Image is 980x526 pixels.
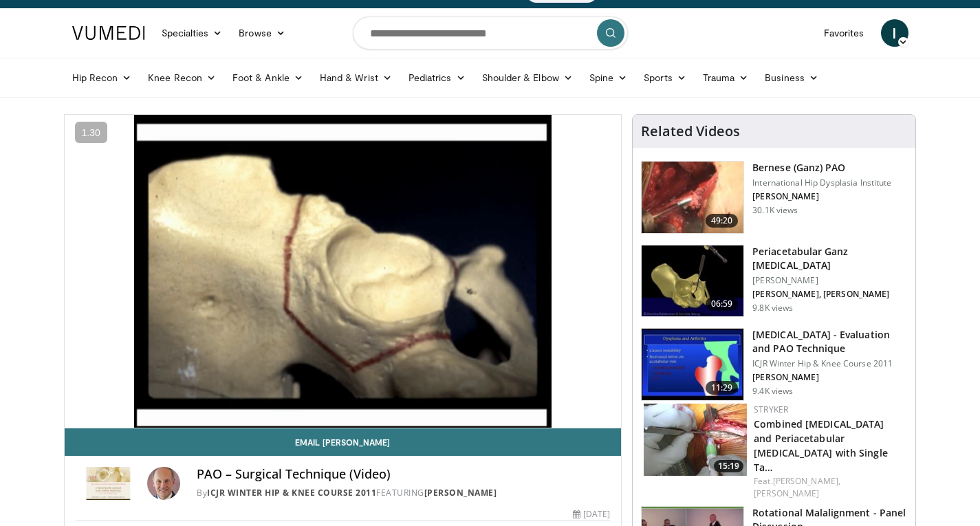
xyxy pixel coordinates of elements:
p: [PERSON_NAME], [PERSON_NAME] [752,289,907,300]
p: [PERSON_NAME] [752,275,907,286]
a: I [881,19,908,47]
a: ICJR Winter Hip & Knee Course 2011 [207,487,376,498]
a: Spine [581,64,635,91]
span: 11:29 [706,381,739,395]
a: Sports [635,64,695,91]
img: 297930_0000_1.png.150x105_q85_crop-smart_upscale.jpg [642,329,743,400]
a: 06:59 Periacetabular Ganz [MEDICAL_DATA] [PERSON_NAME] [PERSON_NAME], [PERSON_NAME] 9.8K views [641,245,907,318]
img: Clohisy_PAO_1.png.150x105_q85_crop-smart_upscale.jpg [642,162,743,233]
img: VuMedi Logo [72,26,145,40]
a: 15:19 [644,404,747,476]
p: 9.8K views [752,303,793,314]
img: 57874994-f324-4126-a1d1-641caa1ad672.150x105_q85_crop-smart_upscale.jpg [644,404,747,476]
h4: PAO – Surgical Technique (Video) [197,467,610,482]
a: 11:29 [MEDICAL_DATA] - Evaluation and PAO Technique ICJR Winter Hip & Knee Course 2011 [PERSON_NA... [641,328,907,401]
h3: Periacetabular Ganz [MEDICAL_DATA] [752,245,907,272]
h3: [MEDICAL_DATA] - Evaluation and PAO Technique [752,328,907,355]
a: Browse [230,19,294,47]
a: Trauma [695,64,757,91]
a: [PERSON_NAME] [424,487,497,498]
a: Hand & Wrist [312,64,400,91]
a: Specialties [153,19,231,47]
a: [PERSON_NAME] [754,487,819,499]
h4: Related Videos [641,123,740,140]
p: 30.1K views [752,205,798,216]
a: Knee Recon [140,64,224,91]
p: ICJR Winter Hip & Knee Course 2011 [752,358,907,369]
input: Search topics, interventions [353,17,628,50]
span: 49:20 [706,214,739,228]
img: db605aaa-8f3e-4b74-9e59-83a35179dada.150x105_q85_crop-smart_upscale.jpg [642,245,743,317]
p: [PERSON_NAME] [752,191,891,202]
video-js: Video Player [65,115,622,428]
a: Foot & Ankle [224,64,312,91]
a: Shoulder & Elbow [474,64,581,91]
p: 9.4K views [752,386,793,397]
p: [PERSON_NAME] [752,372,907,383]
a: Email [PERSON_NAME] [65,428,622,456]
span: 06:59 [706,297,739,311]
a: [PERSON_NAME], [773,475,840,487]
a: Favorites [816,19,873,47]
img: ICJR Winter Hip & Knee Course 2011 [76,467,142,500]
p: International Hip Dysplasia Institute [752,177,891,188]
h3: Bernese (Ganz) PAO [752,161,891,175]
span: 15:19 [714,460,743,472]
a: Combined [MEDICAL_DATA] and Periacetabular [MEDICAL_DATA] with Single Ta… [754,417,888,474]
a: Business [756,64,827,91]
div: Feat. [754,475,904,500]
a: Pediatrics [400,64,474,91]
div: By FEATURING [197,487,610,499]
div: [DATE] [573,508,610,520]
a: 49:20 Bernese (Ganz) PAO International Hip Dysplasia Institute [PERSON_NAME] 30.1K views [641,161,907,234]
a: Stryker [754,404,788,415]
img: Avatar [147,467,180,500]
a: Hip Recon [64,64,140,91]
